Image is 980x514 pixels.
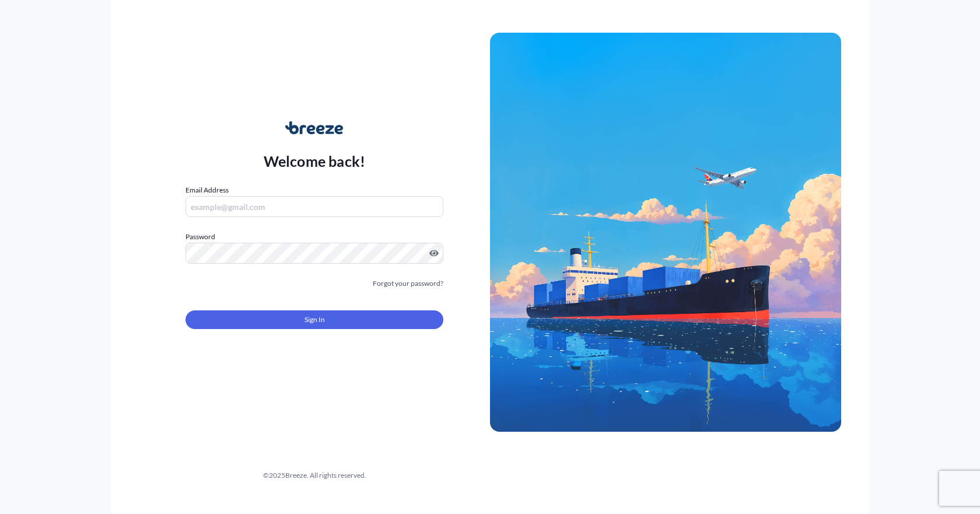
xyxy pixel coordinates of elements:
[139,470,490,481] div: © 2025 Breeze. All rights reserved.
[304,314,325,326] span: Sign In
[429,249,439,258] button: Show password
[185,231,443,243] label: Password
[490,33,841,432] img: Ship illustration
[264,152,366,170] p: Welcome back!
[185,184,229,196] label: Email Address
[373,278,443,289] a: Forgot your password?
[185,196,443,217] input: example@gmail.com
[185,310,443,329] button: Sign In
